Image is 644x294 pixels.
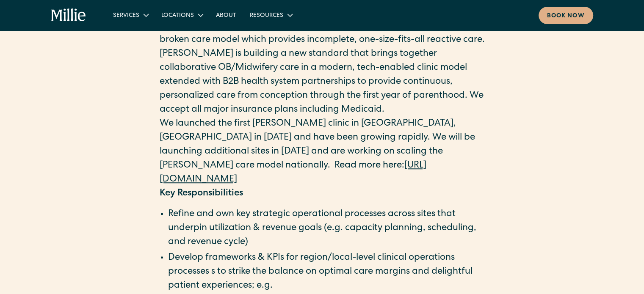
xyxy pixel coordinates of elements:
div: Resources [243,8,299,22]
div: Book now [547,12,585,21]
div: Services [106,8,155,22]
a: Book now [539,7,593,24]
div: Resources [250,11,283,20]
strong: Key Responsibilities [160,189,243,198]
li: Refine and own key strategic operational processes across sites that underpin utilization & reven... [168,208,485,250]
div: Services [113,11,139,20]
a: home [51,8,86,22]
div: Locations [155,8,209,22]
div: Locations [161,11,194,20]
p: We launched the first [PERSON_NAME] clinic in [GEOGRAPHIC_DATA], [GEOGRAPHIC_DATA] in [DATE] and ... [160,117,485,187]
p: [PERSON_NAME] is building a new standard that brings together collaborative OB/Midwifery care in ... [160,47,485,117]
a: About [209,8,243,22]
